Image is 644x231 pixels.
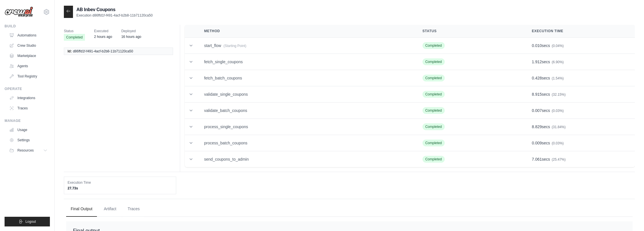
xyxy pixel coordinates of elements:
[197,151,416,167] td: send_coupons_to_admin
[552,109,564,113] span: (0.03%)
[123,201,144,217] button: Traces
[525,38,635,54] td: secs
[121,35,141,39] time: September 1, 2025 at 17:54 GMT-3
[7,104,50,113] a: Traces
[532,124,542,129] span: 8.829
[532,92,542,97] span: 8.915
[416,25,525,38] th: Status
[422,156,445,163] span: Completed
[552,76,564,80] span: (1.54%)
[5,7,33,17] img: Logo
[197,135,416,151] td: process_batch_coupons
[525,135,635,151] td: secs
[94,28,112,34] span: Executed
[552,125,566,129] span: (31.84%)
[64,28,85,34] span: Status
[532,43,542,48] span: 0.010
[197,54,416,70] td: fetch_single_coupons
[422,75,445,81] span: Completed
[121,28,141,34] span: Deployed
[197,70,416,86] td: fetch_batch_coupons
[197,25,416,38] th: Method
[5,217,50,226] button: Logout
[25,219,36,224] span: Logout
[525,119,635,135] td: secs
[525,86,635,103] td: secs
[197,119,416,135] td: process_single_coupons
[422,140,445,146] span: Completed
[5,87,50,91] div: Operate
[73,49,133,54] span: d86ffd1f-f491-4acf-b2b8-11b71120ca50
[99,201,121,217] button: Artifact
[94,35,112,39] time: September 2, 2025 at 08:45 GMT-3
[552,93,566,97] span: (32.15%)
[422,91,445,98] span: Completed
[552,60,564,64] span: (6.90%)
[525,103,635,119] td: secs
[64,34,85,41] span: Completed
[525,25,635,38] th: Execution Time
[197,38,416,54] td: start_flow
[5,118,50,123] div: Manage
[525,151,635,167] td: secs
[197,86,416,103] td: validate_single_coupons
[532,157,542,162] span: 7.061
[7,146,50,155] button: Resources
[197,103,416,119] td: validate_batch_coupons
[7,125,50,134] a: Usage
[552,158,566,162] span: (25.47%)
[552,141,564,145] span: (0.03%)
[76,6,153,13] h2: AB Inbev Coupons
[532,76,542,80] span: 0.428
[7,31,50,40] a: Automations
[422,107,445,114] span: Completed
[76,13,153,18] p: Execution d86ffd1f-f491-4acf-b2b8-11b71120ca50
[7,72,50,81] a: Tool Registry
[532,141,542,145] span: 0.009
[532,60,542,64] span: 1.912
[7,93,50,103] a: Integrations
[422,42,445,49] span: Completed
[68,180,172,185] dt: Execution Time
[7,41,50,50] a: Crew Studio
[532,108,542,113] span: 0.007
[422,123,445,130] span: Completed
[7,62,50,71] a: Agents
[525,54,635,70] td: secs
[224,44,246,48] span: (Starting Point)
[525,70,635,86] td: secs
[5,24,50,28] div: Build
[7,51,50,60] a: Marketplace
[17,148,34,153] span: Resources
[422,58,445,65] span: Completed
[7,136,50,145] a: Settings
[68,186,172,191] dd: 27.73s
[552,44,564,48] span: (0.04%)
[68,49,72,54] span: Id:
[66,201,97,217] button: Final Output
